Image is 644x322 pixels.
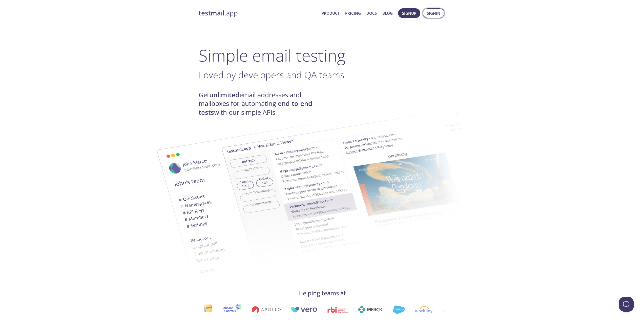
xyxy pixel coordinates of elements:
[415,306,433,313] img: workday
[199,9,224,17] strong: testmail
[345,10,361,16] a: Pricing
[138,117,411,289] img: testmail-email-viewer
[199,91,322,117] h4: Get email addresses and mailboxes for automating with our simple APIs
[398,8,420,18] button: Signup
[199,46,446,65] h1: Simple email testing
[252,306,281,313] img: apollo
[382,10,393,16] a: Blog
[423,8,444,18] button: Signin
[366,10,377,16] a: Docs
[327,307,348,313] img: rbi
[199,289,446,297] h4: Helping teams at
[199,99,312,117] strong: end-to-end tests
[322,10,340,16] a: Product
[393,306,405,314] img: salesforce
[221,101,495,272] img: testmail-email-viewer
[402,10,416,16] span: Signup
[199,9,318,17] a: testmail.app
[427,10,440,16] span: Signin
[222,304,242,316] img: johnsoncontrols
[358,306,383,313] img: merck
[619,297,634,312] iframe: Help Scout Beacon - Open
[199,68,344,81] span: Loved by developers and QA teams
[291,307,318,313] img: vero
[209,90,239,99] strong: unlimited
